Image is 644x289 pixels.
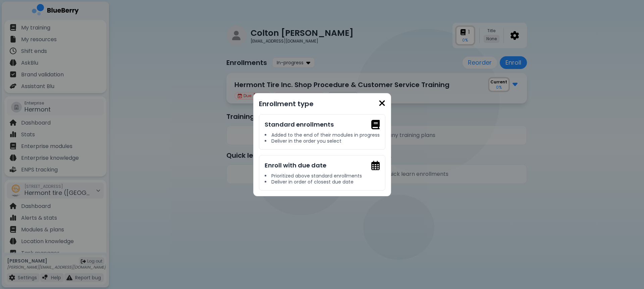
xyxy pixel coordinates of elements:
li: Deliver in order of closest due date [265,179,380,185]
h3: Standard enrollments [265,120,380,129]
img: Build yourself [371,161,380,170]
img: close icon [379,99,385,108]
li: Prioritized above standard enrollments [265,173,380,179]
li: Added to the end of their modules in progress [265,132,380,138]
p: Enrollment type [259,99,385,109]
li: Deliver in the order you select [265,138,380,144]
img: Professor Blueberry [371,120,380,130]
h3: Enroll with due date [265,161,380,170]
